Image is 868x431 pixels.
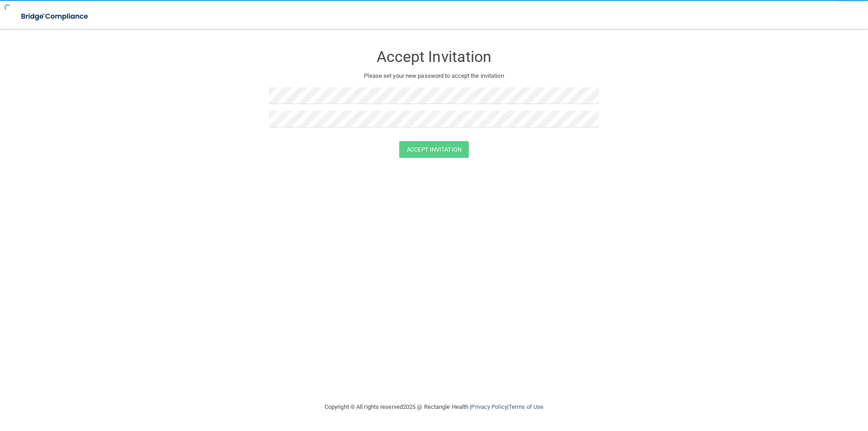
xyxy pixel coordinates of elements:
p: Please set your new password to accept the invitation [276,71,592,81]
button: Accept Invitation [399,141,469,158]
a: Terms of Use [509,403,543,410]
h3: Accept Invitation [269,48,599,65]
img: bridge_compliance_login_screen.278c3ca4.svg [14,7,97,26]
div: Copyright © All rights reserved 2025 @ Rectangle Health | | [269,393,599,422]
a: Privacy Policy [471,403,507,410]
